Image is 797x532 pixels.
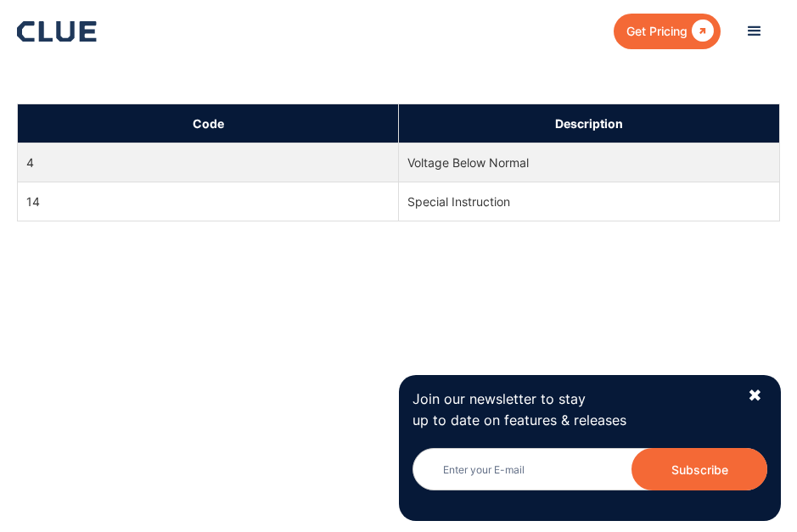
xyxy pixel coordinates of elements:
[399,182,780,221] td: Special Instruction
[399,104,780,143] th: Description
[729,6,780,57] div: menu
[18,182,399,221] td: 14
[17,64,780,86] p: ‍
[688,20,714,42] div: 
[413,389,732,431] p: Join our newsletter to stay up to date on features & releases
[18,104,399,143] th: Code
[614,14,721,48] a: Get Pricing
[748,385,762,406] div: ✖
[626,20,688,42] div: Get Pricing
[413,448,767,507] form: Newsletter
[413,448,767,490] input: Enter your E-mail
[399,143,780,182] td: Voltage Below Normal
[631,448,767,490] input: Subscribe
[18,143,399,182] td: 4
